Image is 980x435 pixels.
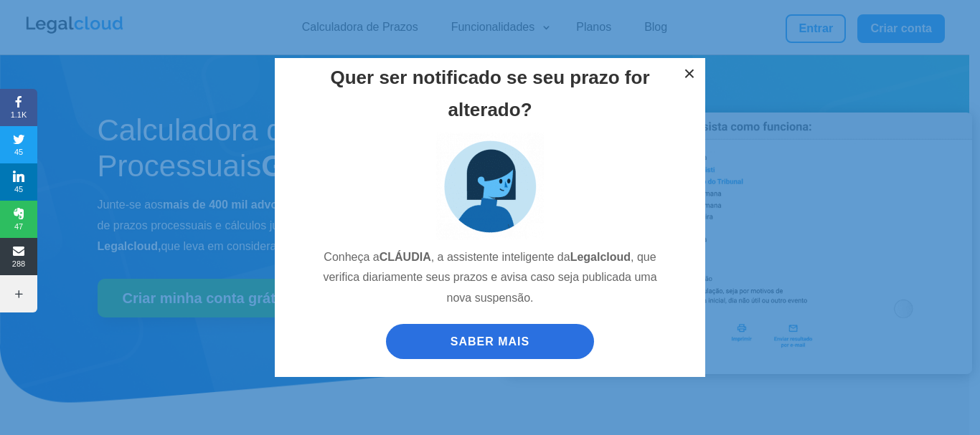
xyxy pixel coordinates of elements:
h2: Quer ser notificado se seu prazo for alterado? [314,62,666,132]
strong: Legalcloud [570,251,631,263]
button: × [674,58,705,90]
strong: CLÁUDIA [380,251,431,263]
a: SABER MAIS [386,324,594,359]
img: claudia_assistente [436,133,544,240]
p: Conheça a , a assistente inteligente da , que verifica diariamente seus prazos e avisa caso seja ... [314,247,666,320]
